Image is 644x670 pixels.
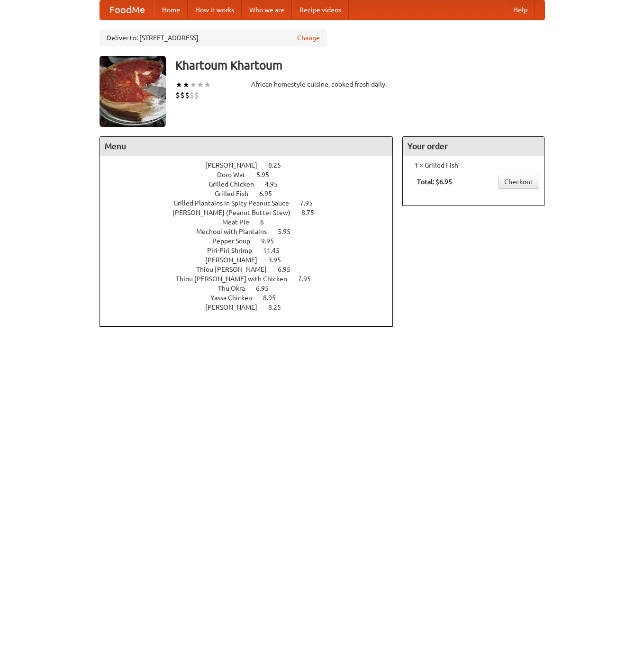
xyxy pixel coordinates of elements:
[278,228,300,235] span: 5.95
[222,218,281,226] a: Meat Pie 6
[403,137,544,156] h4: Your order
[251,80,393,89] div: African homestyle cuisine, cooked fresh daily.
[215,190,290,197] a: Grilled Fish 6.95
[212,237,260,245] span: Pepper Soup
[209,180,295,188] a: Grilled Chicken 4.95
[172,209,300,216] span: [PERSON_NAME] (Peanut Butter Stew)
[268,304,290,311] span: 8.25
[268,256,290,264] span: 3.95
[292,0,349,19] a: Recipe videos
[194,90,199,100] li: $
[154,0,188,19] a: Home
[100,29,327,46] div: Deliver to: [STREET_ADDRESS]
[175,56,545,75] h3: Khartoum Khartoum
[205,161,267,169] span: [PERSON_NAME]
[205,256,299,264] a: [PERSON_NAME] 3.95
[218,285,286,292] a: Thu Okra 6.95
[209,180,263,188] span: Grilled Chicken
[297,33,320,43] a: Change
[263,247,289,254] span: 11.45
[506,0,535,19] a: Help
[173,199,299,207] span: Grilled Plantains in Spicy Peanut Sauce
[263,294,285,302] span: 8.95
[100,0,154,19] a: FoodMe
[204,80,211,90] li: ★
[190,90,194,100] li: $
[207,247,297,254] a: Piri-Piri Shrimp 11.45
[212,237,291,245] a: Pepper Soup 9.95
[215,190,258,197] span: Grilled Fish
[182,80,190,90] li: ★
[417,178,452,186] b: Total: $6.95
[300,199,322,207] span: 7.95
[175,80,182,90] li: ★
[301,209,324,216] span: 8.75
[259,190,281,197] span: 6.95
[222,218,259,226] span: Meat Pie
[210,294,262,302] span: Yassa Chicken
[498,175,539,189] a: Checkout
[207,247,262,254] span: Piri-Piri Shrimp
[205,304,299,311] a: [PERSON_NAME] 8.25
[196,228,276,235] span: Mechoui with Plantains
[185,90,190,100] li: $
[196,266,308,273] a: Thiou [PERSON_NAME] 6.95
[176,275,328,283] a: Thiou [PERSON_NAME] with Chicken 7.95
[180,90,185,100] li: $
[205,161,299,169] a: [PERSON_NAME] 8.25
[188,0,242,19] a: How it works
[265,180,287,188] span: 4.95
[173,199,330,207] a: Grilled Plantains in Spicy Peanut Sauce 7.95
[408,161,539,170] li: 1 × Grilled Fish
[196,228,308,235] a: Mechoui with Plantains 5.95
[278,266,300,273] span: 6.95
[172,209,332,216] a: [PERSON_NAME] (Peanut Butter Stew) 8.75
[197,80,204,90] li: ★
[210,294,293,302] a: Yassa Chicken 8.95
[100,56,166,127] img: angular.jpg
[175,90,180,100] li: $
[176,275,297,283] span: Thiou [PERSON_NAME] with Chicken
[261,237,283,245] span: 9.95
[256,171,279,179] span: 5.95
[217,171,287,179] a: Doro Wat 5.95
[205,304,267,311] span: [PERSON_NAME]
[242,0,292,19] a: Who we are
[217,171,255,179] span: Doro Wat
[205,256,267,264] span: [PERSON_NAME]
[298,275,320,283] span: 7.95
[260,218,273,226] span: 6
[256,285,278,292] span: 6.95
[190,80,197,90] li: ★
[196,266,276,273] span: Thiou [PERSON_NAME]
[268,161,290,169] span: 8.25
[218,285,254,292] span: Thu Okra
[100,137,393,156] h4: Menu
